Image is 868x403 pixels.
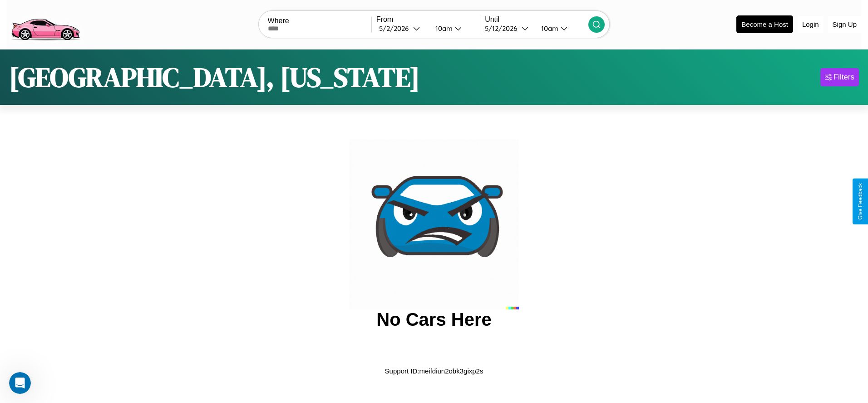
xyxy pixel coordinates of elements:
div: Give Feedback [857,183,863,220]
iframe: Intercom live chat [9,372,31,394]
div: Filters [833,73,854,82]
label: Where [268,17,371,25]
div: 5 / 2 / 2026 [379,24,413,33]
img: car [349,139,519,309]
button: Login [798,16,824,33]
label: From [376,15,480,24]
img: logo [7,5,84,43]
h2: No Cars Here [376,309,491,330]
button: 10am [534,24,588,33]
div: 10am [431,24,455,33]
button: Filters [820,68,859,86]
p: Support ID: meifdiun2obk3gixp2s [385,365,483,377]
button: Sign Up [828,16,861,33]
button: 5/2/2026 [376,24,428,33]
h1: [GEOGRAPHIC_DATA], [US_STATE] [9,59,420,96]
div: 10am [537,24,561,33]
div: 5 / 12 / 2026 [485,24,522,33]
button: Become a Host [736,15,793,33]
button: 10am [428,24,480,33]
label: Until [485,15,588,24]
